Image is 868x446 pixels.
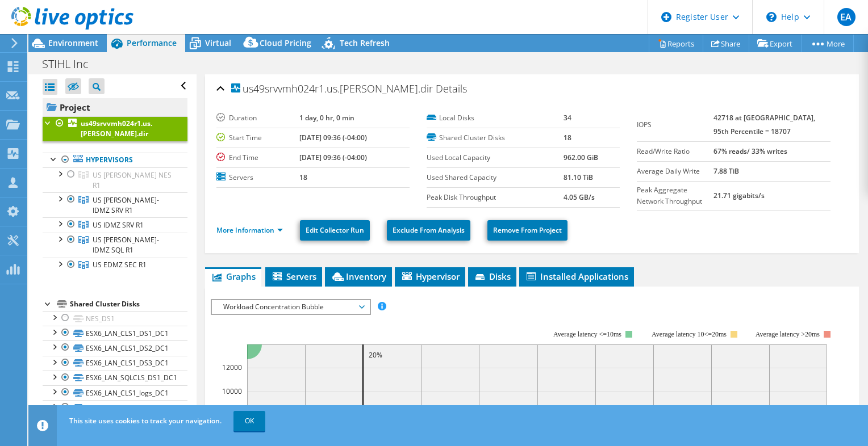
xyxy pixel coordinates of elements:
b: 42718 at [GEOGRAPHIC_DATA], 95th Percentile = 18707 [713,113,815,136]
a: ESX6_LAN_SQLCLS_DS1_DC1 [43,371,187,385]
label: Average Daily Write [637,166,713,177]
a: More [801,35,854,52]
a: us49srvvmh024r1.us.[PERSON_NAME].dir [43,116,187,141]
label: Start Time [216,132,300,144]
text: Average latency >20ms [755,330,819,338]
a: Export [749,35,802,52]
a: US OLAN-IDMZ SQL R1 [43,233,187,258]
b: 18 [564,133,571,142]
label: IOPS [637,119,713,131]
tspan: Average latency <=10ms [553,330,621,338]
b: 962.00 GiB [564,153,598,162]
text: 12000 [222,363,242,372]
span: Installed Applications [525,271,628,282]
a: US EDMZ SEC R1 [43,258,187,272]
a: ESX6_LAN_CLS1_DS3_DC1 [43,356,187,371]
span: Virtual [205,37,231,48]
span: Hypervisor [400,271,460,282]
text: 10000 [222,386,242,396]
label: Peak Aggregate Network Throughput [637,184,713,207]
label: Duration [216,112,300,124]
label: End Time [216,152,300,163]
span: US [PERSON_NAME] NES R1 [93,170,172,190]
span: Performance [127,37,177,48]
a: Edit Collector Run [300,220,370,241]
label: Local Disks [427,112,564,124]
b: [DATE] 09:36 (-04:00) [299,133,367,142]
b: [DATE] 09:36 (-04:00) [299,153,367,162]
span: Disks [474,271,511,282]
a: ESX6_LAN_CLS1_DS1_DC1 [43,326,187,340]
text: 20% [369,350,382,360]
label: Servers [216,172,300,183]
span: EA [837,8,856,26]
span: US [PERSON_NAME]-IDMZ SQL R1 [93,235,159,255]
a: US OLAN-IDMZ SRV R1 [43,192,187,217]
span: This site uses cookies to track your navigation. [69,416,222,426]
b: 18 [299,172,307,182]
a: Share [703,35,749,52]
a: NES_DS1 [43,311,187,326]
a: Hypervisors [43,153,187,167]
span: US IDMZ SRV R1 [93,220,144,230]
a: More Information [216,225,283,235]
span: US EDMZ SEC R1 [93,260,147,270]
span: Cloud Pricing [260,37,311,48]
a: Reports [649,35,703,52]
label: Used Local Capacity [427,152,564,163]
span: Environment [48,37,98,48]
a: Project [43,98,187,116]
a: US IDMZ SRV R1 [43,217,187,232]
span: Details [436,82,467,95]
tspan: Average latency 10<=20ms [652,330,727,338]
span: Inventory [331,271,386,282]
span: us49srvvmh024r1.us.[PERSON_NAME].dir [231,83,433,95]
b: 81.10 TiB [564,172,593,182]
a: ESX6_BUILD_LUN_DC1 [43,400,187,415]
label: Shared Cluster Disks [427,132,564,144]
b: 34 [564,113,571,123]
label: Used Shared Capacity [427,172,564,183]
b: 4.05 GB/s [564,192,595,202]
svg: \n [766,12,777,22]
b: us49srvvmh024r1.us.[PERSON_NAME].dir [81,119,152,138]
span: Tech Refresh [340,37,390,48]
label: Peak Disk Throughput [427,192,564,203]
div: Shared Cluster Disks [70,297,187,311]
a: Exclude From Analysis [387,220,470,241]
span: US [PERSON_NAME]-IDMZ SRV R1 [93,195,159,215]
a: ESX6_LAN_CLS1_DS2_DC1 [43,340,187,355]
label: Read/Write Ratio [637,146,713,157]
a: ESX6_LAN_CLS1_logs_DC1 [43,385,187,400]
b: 1 day, 0 hr, 0 min [299,113,354,123]
a: OK [233,411,265,431]
b: 21.71 gigabits/s [713,191,765,200]
b: 67% reads/ 33% writes [713,146,787,156]
span: Workload Concentration Bubble [218,300,364,314]
span: Graphs [211,271,256,282]
b: 7.88 TiB [713,166,739,176]
a: Remove From Project [487,220,567,241]
span: Servers [271,271,316,282]
h1: STIHL Inc [37,58,106,70]
a: US OLAN NES R1 [43,167,187,192]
